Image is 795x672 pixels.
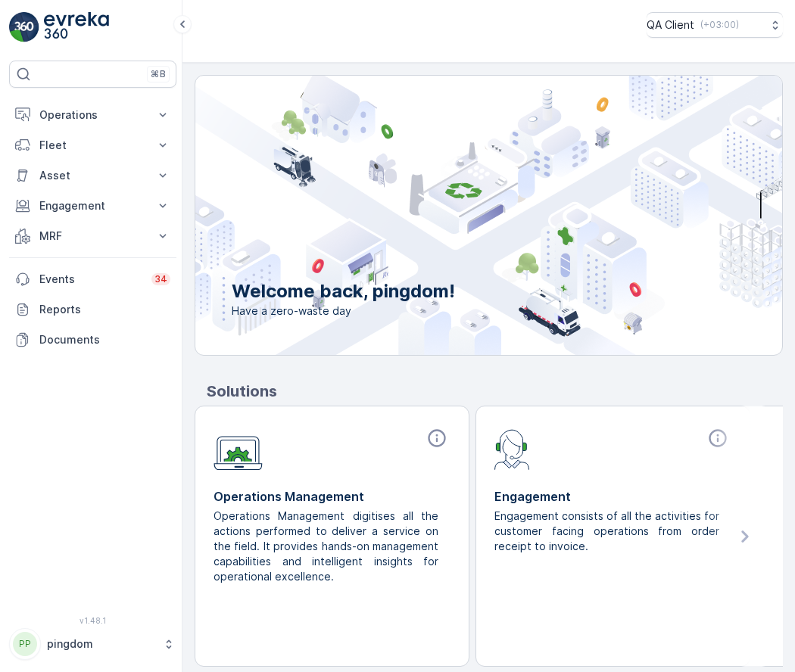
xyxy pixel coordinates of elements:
[39,168,146,183] p: Asset
[9,100,176,130] button: Operations
[9,12,39,42] img: logo
[494,428,530,470] img: module-icon
[232,303,455,319] span: Have a zero-waste day
[47,636,155,652] p: pingdom
[39,138,146,153] p: Fleet
[494,487,731,506] p: Engagement
[39,302,170,317] p: Reports
[13,632,37,656] div: PP
[700,19,739,31] p: ( +03:00 )
[9,616,176,625] span: v 1.48.1
[9,325,176,355] a: Documents
[39,229,146,244] p: MRF
[127,76,782,355] img: city illustration
[9,130,176,160] button: Fleet
[647,12,783,38] button: QA Client(+03:00)
[39,272,142,287] p: Events
[647,17,694,33] p: QA Client
[232,279,455,303] p: Welcome back, pingdom!
[214,487,450,506] p: Operations Management
[207,380,783,403] p: Solutions
[214,428,263,471] img: module-icon
[44,12,109,42] img: logo_light-DOdMpM7g.png
[39,332,170,347] p: Documents
[39,198,146,213] p: Engagement
[9,628,176,660] button: PPpingdom
[9,191,176,221] button: Engagement
[154,273,167,285] p: 34
[39,107,146,123] p: Operations
[9,264,176,294] a: Events34
[151,68,166,80] p: ⌘B
[214,509,438,584] p: Operations Management digitises all the actions performed to deliver a service on the field. It p...
[494,509,719,554] p: Engagement consists of all the activities for customer facing operations from order receipt to in...
[9,221,176,251] button: MRF
[9,160,176,191] button: Asset
[9,294,176,325] a: Reports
